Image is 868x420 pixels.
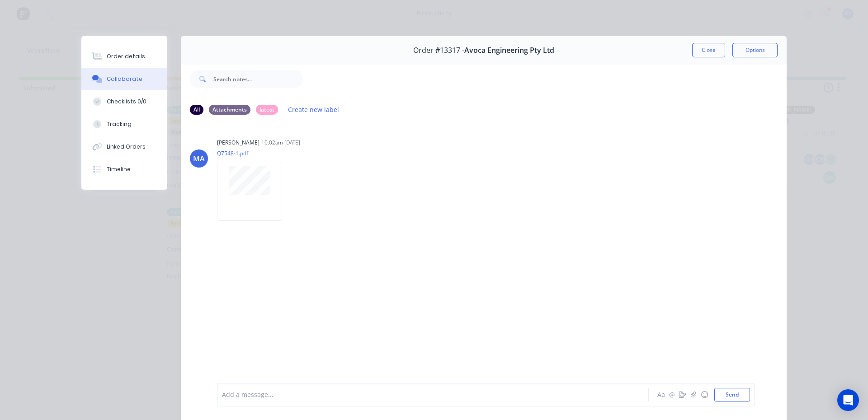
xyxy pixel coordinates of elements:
div: Attachments [209,105,250,115]
button: Aa [656,389,666,400]
button: Timeline [81,158,167,181]
button: Close [692,43,725,57]
button: Linked Orders [81,135,167,158]
p: Q7548-1.pdf [217,149,291,157]
div: Timeline [107,165,131,173]
div: latest [256,105,278,115]
div: MA [193,153,205,164]
button: Collaborate [81,68,167,90]
div: Open Intercom Messenger [837,389,859,411]
div: Linked Orders [107,143,146,151]
div: Order details [107,52,145,61]
div: All [190,105,203,115]
div: Collaborate [107,75,142,83]
button: Tracking [81,113,167,135]
button: ☺ [699,389,710,400]
button: Options [732,43,778,57]
span: Avoca Engineering Pty Ltd [464,46,554,55]
div: Checklists 0/0 [107,98,146,106]
span: Order #13317 - [413,46,464,55]
input: Search notes... [213,70,303,88]
button: Create new label [283,103,344,116]
button: Order details [81,45,167,68]
button: @ [666,389,677,400]
button: Send [714,388,750,401]
div: 10:02am [DATE] [261,139,300,147]
div: Tracking [107,120,132,128]
div: [PERSON_NAME] [217,139,259,147]
button: Checklists 0/0 [81,90,167,113]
